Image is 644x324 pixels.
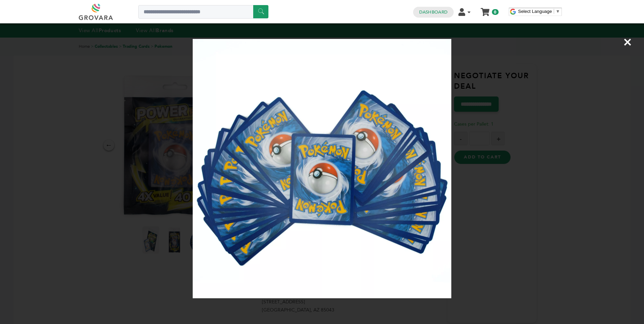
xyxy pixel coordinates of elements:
span: ▼ [556,9,560,14]
span: × [623,33,632,51]
span: ​ [554,9,554,14]
a: Dashboard [419,9,448,15]
input: Search a product or brand... [138,5,268,19]
span: Select Language [518,9,552,14]
span: 0 [492,9,498,15]
a: Select Language​ [518,9,560,14]
img: Image Preview [193,39,452,298]
a: My Cart [481,6,489,13]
